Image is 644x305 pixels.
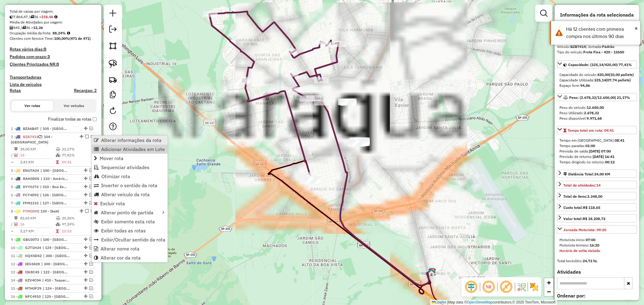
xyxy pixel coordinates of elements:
[584,111,599,115] strong: 2.678,32
[304,178,319,184] div: Atividade não roteirizada - ANDERSON DEPOSITO DE
[92,163,168,172] li: Sequenciar atividades
[109,60,117,68] img: Selecionar atividades - laço
[568,128,614,133] span: Tempo total em rota: 09:41
[351,140,366,146] div: Atividade não roteirizada - SAVEGNAGO SUPERMERCA
[589,149,611,153] strong: [DATE] 07:00
[101,255,141,260] span: Alterar cor da rota
[107,23,119,37] a: Exportar sessão
[44,46,46,52] strong: 0
[56,222,60,226] i: % de utilização da cubagem
[92,154,168,163] li: Mover rota
[557,135,637,167] div: Tempo total em rota: 09:41
[84,201,88,205] em: Alterar sequência das rotas
[62,146,91,152] td: 21,17%
[348,140,363,146] div: Atividade não roteirizada - SAVEGNAGO SUPERMERCA
[43,286,71,291] span: 124 - São Carlos
[10,15,13,19] i: Cubagem total roteirizado
[10,54,50,59] h4: Pedidos com prazo:
[11,176,39,181] span: 4 -
[56,147,60,151] i: % de utilização do peso
[11,209,59,213] span: 8 -
[107,105,119,118] a: Reroteirizar Sessão
[89,177,93,180] em: Visualizar rota
[615,138,624,143] strong: 08:41
[20,215,56,221] td: 82,65 KM
[89,286,93,290] em: Visualizar rota
[53,31,66,35] strong: 88,24%
[10,20,97,25] div: Média de Atividades por viagem:
[84,185,88,188] em: Alterar sequência das rotas
[11,159,14,165] td: =
[92,244,168,253] li: Alterar nome rota
[25,262,40,266] span: IEG5828
[20,228,56,234] td: 5,17 KM
[84,246,88,249] em: Alterar sequência das rotas
[10,14,97,20] div: 7.864,47 / 36 =
[101,165,149,170] span: Sequenciar atividades
[547,279,551,286] span: +
[569,95,630,100] span: Peso: (2.678,32/12.650,00) 21,17%
[100,156,123,161] span: Mover rota
[428,269,435,276] img: FAD CDD Araraquara
[23,193,39,197] span: FCY4D92
[101,228,146,233] span: Exibir todas as rotas
[23,126,39,131] span: BZA6B47
[11,245,41,250] span: 10 -
[11,193,39,197] span: 6 -
[101,237,165,242] span: Exibir/Ocultar sentido da rota
[14,153,18,157] i: Total de Atividades
[563,227,606,233] div: Jornada Motorista: 09:20
[338,99,353,105] div: Atividade não roteirizada - 51.765.900 EVANDRO F
[559,72,634,77] div: Capacidade do veículo:
[101,174,130,179] span: Otimizar rota
[10,47,97,52] h4: Rotas vários dias:
[11,184,39,189] span: 5 -
[11,237,39,242] span: 9 -
[23,184,39,189] span: DYY0J73
[557,203,637,211] a: Custo total:R$ 118,65
[557,214,637,222] a: Valor total:R$ 18.208,73
[84,193,88,197] em: Alterar sequência das rotas
[10,36,54,41] span: Clientes com Service Time:
[47,54,50,59] strong: 3
[447,300,448,304] span: |
[11,278,41,282] span: 14 -
[91,209,94,213] em: Opções
[11,134,53,144] span: 2 -
[559,248,600,253] strong: Horário de volta violado
[62,215,91,221] td: 20,36%
[41,14,53,19] strong: 218,46
[11,168,39,173] span: 3 -
[107,7,119,21] a: Nova sessão e pesquisa
[92,235,168,244] li: Exibir/Ocultar sentido da rota
[557,70,637,91] div: Capacidade: (325,14/420,00) 77,41%
[557,102,637,124] div: Peso: (2.678,32/12.650,00) 21,17%
[40,192,68,198] span: 126 - São Carlos
[84,237,88,241] em: Alterar sequência das rotas
[23,176,39,181] span: RAH0D05
[559,138,634,143] div: Tempo em [GEOGRAPHIC_DATA]:
[101,147,165,152] span: Adicionar Atividades em Lote
[40,237,68,242] span: 100 - Araraquara, 101 - Araraquara
[10,75,97,80] h4: Transportadoras
[62,159,91,165] td: 09:41
[467,300,493,304] a: OpenStreetMap
[302,176,317,182] div: Atividade não roteirizada - ANDERSON DEPOSITO DE
[340,100,355,106] div: Atividade não roteirizada - 51.765.900 EVANDRO F
[62,221,91,227] td: 97,24%
[594,172,610,176] span: 34,00 KM
[563,171,610,177] div: Distância Total:
[56,153,60,157] i: % de utilização da cubagem
[635,24,638,33] button: Close
[590,243,599,247] strong: 16:20
[89,270,93,274] em: Visualizar rota
[430,300,557,305] div: Map data © contributors,© 2025 TomTom, Microsoft
[586,44,614,49] span: | Jornada:
[10,25,97,30] div: 445 / 36 =
[559,77,634,83] div: Capacidade Utilizada:
[91,135,94,138] em: Opções
[557,49,637,55] div: Tipo do veículo:
[559,116,634,121] div: Peso disponível:
[40,126,68,131] span: 105 - Araquara Norte
[40,184,68,190] span: 310 - Boa Esperança do Sul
